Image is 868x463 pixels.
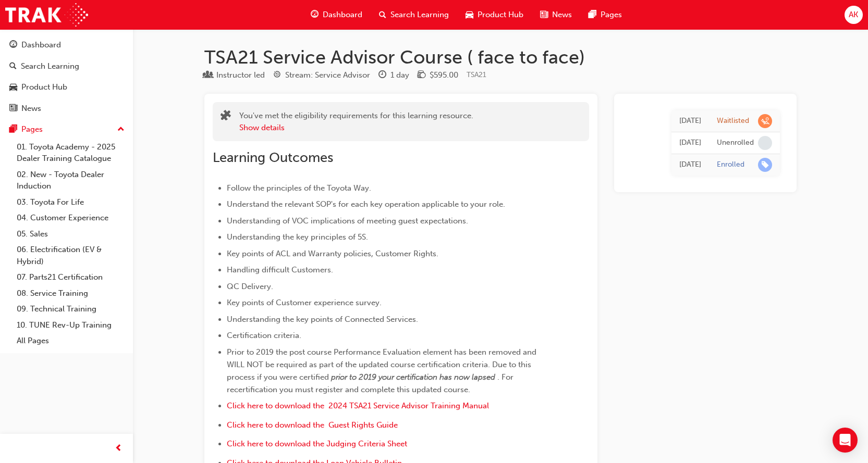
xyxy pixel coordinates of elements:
[13,242,129,269] a: 06. Electrification (EV & Hybrid)
[552,9,572,21] span: News
[227,401,489,410] a: Click here to download the 2024 TSA21 Service Advisor Training Manual
[13,139,129,167] a: 01. Toyota Academy - 2025 Dealer Training Catalogue
[13,210,129,226] a: 04. Customer Experience
[273,71,281,80] span: target-icon
[478,9,523,21] span: Product Hub
[679,137,701,149] div: Thu Aug 14 2025 13:46:43 GMT+1000 (Australian Eastern Standard Time)
[331,372,495,382] span: prior to 2019 your certification has now lapsed
[115,442,123,455] span: prev-icon
[216,69,265,81] div: Instructor led
[204,69,265,82] div: Type
[717,116,749,126] div: Waitlisted
[379,8,386,21] span: search-icon
[4,99,129,118] a: News
[717,138,754,148] div: Unenrolled
[323,9,362,21] span: Dashboard
[227,282,273,291] span: QC Delivery.
[9,104,17,114] span: news-icon
[679,159,701,171] div: Thu Aug 14 2025 11:38:22 GMT+1000 (Australian Eastern Standard Time)
[833,428,858,453] div: Open Intercom Messenger
[4,78,129,97] a: Product Hub
[845,6,863,24] button: AK
[5,3,88,27] img: Trak
[239,122,285,134] button: Show details
[227,439,407,448] a: Click here to download the Judging Criteria Sheet
[273,69,370,82] div: Stream
[302,4,371,26] a: guage-iconDashboard
[418,69,458,82] div: Price
[227,265,333,274] span: Handling difficult Customers.
[13,317,129,333] a: 10. TUNE Rev-Up Training
[13,301,129,317] a: 09. Technical Training
[601,9,622,21] span: Pages
[204,46,797,69] h1: TSA21 Service Advisor Course ( face to face)
[9,41,17,50] span: guage-icon
[540,8,548,21] span: news-icon
[4,57,129,76] a: Search Learning
[285,69,370,81] div: Stream: Service Advisor
[221,111,231,123] span: puzzle-icon
[758,114,772,128] span: learningRecordVerb_WAITLIST-icon
[4,35,129,55] a: Dashboard
[758,136,772,150] span: learningRecordVerb_NONE-icon
[227,249,438,258] span: Key points of ACL and Warranty policies, Customer Rights.
[21,39,61,51] div: Dashboard
[21,103,41,115] div: News
[9,125,17,134] span: pages-icon
[390,69,409,81] div: 1 day
[117,123,125,136] span: up-icon
[378,71,386,80] span: clock-icon
[589,8,596,21] span: pages-icon
[13,226,129,242] a: 05. Sales
[418,71,425,80] span: money-icon
[466,8,473,21] span: car-icon
[457,4,532,26] a: car-iconProduct Hub
[378,69,409,82] div: Duration
[213,149,333,166] span: Learning Outcomes
[4,120,129,139] button: Pages
[390,9,449,21] span: Search Learning
[467,70,486,79] span: Learning resource code
[21,81,67,93] div: Product Hub
[9,83,17,92] span: car-icon
[371,4,457,26] a: search-iconSearch Learning
[679,115,701,127] div: Thu Aug 14 2025 13:47:24 GMT+1000 (Australian Eastern Standard Time)
[758,158,772,172] span: learningRecordVerb_ENROLL-icon
[239,110,473,133] div: You've met the eligibility requirements for this learning resource.
[21,60,79,72] div: Search Learning
[227,331,301,340] span: Certification criteria.
[9,62,17,71] span: search-icon
[227,420,398,430] a: Click here to download the Guest Rights Guide
[13,194,129,210] a: 03. Toyota For Life
[227,298,382,307] span: Key points of Customer experience survey.
[532,4,580,26] a: news-iconNews
[227,216,468,226] span: Understanding of VOC implications of meeting guest expectations.
[13,333,129,349] a: All Pages
[227,232,368,242] span: Understanding the key principles of 5S.
[13,167,129,194] a: 02. New - Toyota Dealer Induction
[430,69,458,81] div: $595.00
[227,372,516,394] span: . For recertification you must register and complete this updated course.
[717,160,744,170] div: Enrolled
[227,347,539,382] span: Prior to 2019 the post course Performance Evaluation element has been removed and WILL NOT be req...
[227,183,371,193] span: Follow the principles of the Toyota Way.
[204,71,212,80] span: learningResourceType_INSTRUCTOR_LED-icon
[227,315,418,324] span: Understanding the key points of Connected Services.
[13,285,129,302] a: 08. Service Training
[311,8,319,21] span: guage-icon
[13,269,129,285] a: 07. Parts21 Certification
[227,199,505,209] span: Understand the relevant SOP's for each key operation applicable to your role.
[4,33,129,120] button: DashboardSearch LearningProduct HubNews
[849,9,858,21] span: AK
[580,4,630,26] a: pages-iconPages
[21,123,43,135] div: Pages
